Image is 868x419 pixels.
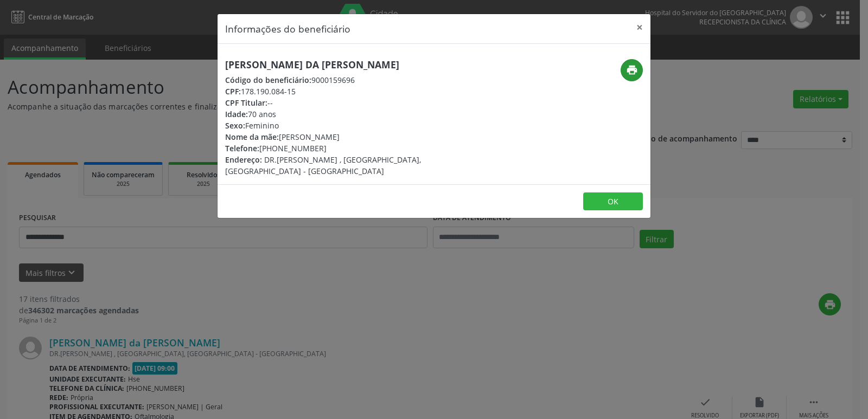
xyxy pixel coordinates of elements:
div: 9000159696 [225,74,499,86]
span: Código do beneficiário: [225,75,311,85]
span: Sexo: [225,120,245,131]
div: 70 anos [225,108,499,120]
span: Telefone: [225,143,259,153]
span: Nome da mãe: [225,132,279,142]
span: Endereço: [225,154,262,165]
div: -- [225,97,499,108]
div: Feminino [225,120,499,131]
div: [PERSON_NAME] [225,131,499,143]
h5: [PERSON_NAME] da [PERSON_NAME] [225,59,499,70]
h5: Informações do beneficiário [225,22,350,36]
div: 178.190.084-15 [225,86,499,97]
div: [PHONE_NUMBER] [225,143,499,154]
span: DR.[PERSON_NAME] , [GEOGRAPHIC_DATA], [GEOGRAPHIC_DATA] - [GEOGRAPHIC_DATA] [225,154,421,176]
button: print [621,59,643,81]
i: print [626,64,638,76]
button: OK [583,192,643,211]
button: Close [629,14,650,41]
span: CPF Titular: [225,98,267,108]
span: Idade: [225,109,248,119]
span: CPF: [225,86,241,96]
